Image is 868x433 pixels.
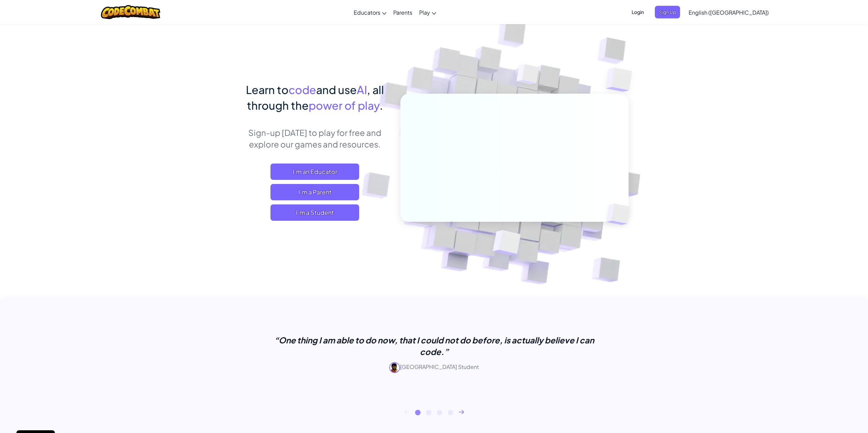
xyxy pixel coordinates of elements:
button: 3 [437,410,442,415]
button: 4 [448,410,453,415]
a: I'm a Parent [270,184,359,200]
img: avatar [389,362,400,373]
img: Overlap cubes [595,189,646,239]
button: Sign Up [655,6,680,18]
button: I'm a Student [270,204,359,221]
p: [GEOGRAPHIC_DATA] Student [264,362,605,373]
a: Educators [350,3,390,21]
span: and use [316,83,357,96]
span: . [380,98,383,112]
span: Learn to [246,83,289,96]
img: Overlap cubes [503,51,553,102]
a: English ([GEOGRAPHIC_DATA]) [685,3,772,21]
button: 2 [426,410,431,415]
button: Login [628,6,648,18]
a: Parents [390,3,416,21]
span: power of play [309,98,380,112]
span: code [289,83,316,96]
p: Sign-up [DATE] to play for free and explore our games and resources. [240,127,390,150]
img: CodeCombat logo [101,5,161,19]
img: Overlap cubes [476,216,537,272]
span: English ([GEOGRAPHIC_DATA]) [689,9,769,16]
img: Overlap cubes [592,51,651,109]
span: AI [357,83,367,96]
a: I'm an Educator [270,164,359,180]
p: “One thing I am able to do now, that I could not do before, is actually believe I can code.” [264,334,605,357]
span: Play [419,9,430,16]
button: 1 [415,410,421,415]
span: Educators [354,9,380,16]
a: Play [416,3,440,21]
